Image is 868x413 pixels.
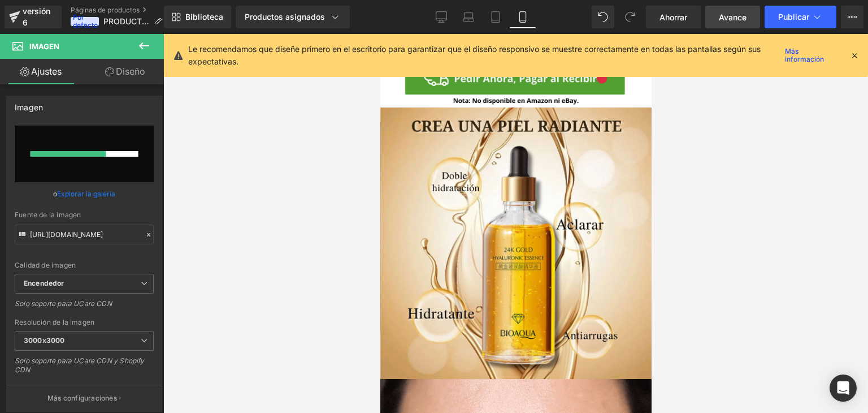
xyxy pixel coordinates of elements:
font: Encendedor [24,279,64,287]
font: Imagen [15,102,43,112]
font: Por defecto [73,13,98,29]
font: versión 6 [23,6,50,27]
button: Deshacer [592,6,614,28]
font: Más información [785,47,824,63]
a: Móvil [509,6,536,28]
a: Más información [780,49,841,62]
input: Enlace [15,225,154,244]
font: Avance [719,12,747,22]
div: Abrir Intercom Messenger [830,375,857,402]
button: Publicar [765,6,836,28]
a: Avance [705,6,760,28]
font: Ahorrar [659,12,687,22]
a: Páginas de productos [71,6,171,15]
font: Imagen [29,42,59,51]
font: Productos asignados [245,12,325,21]
font: Resolución de la imagen [15,318,94,326]
font: Explorar la galería [57,190,115,198]
font: Más configuraciones [47,394,117,402]
a: Computadora portátil [455,6,482,28]
font: Solo soporte para UCare CDN [15,299,112,308]
a: De oficina [428,6,455,28]
button: Rehacer [619,6,641,28]
font: Páginas de productos [71,6,140,14]
font: PRODUCTO 1 [103,16,154,26]
font: Solo soporte para UCare CDN y Shopify CDN [15,356,145,374]
button: Más configuraciones [7,385,162,411]
font: Calidad de imagen [15,261,76,269]
font: Publicar [778,12,809,21]
a: Tableta [482,6,509,28]
button: Más [841,6,863,28]
font: Le recomendamos que diseñe primero en el escritorio para garantizar que el diseño responsivo se m... [188,44,761,66]
font: o [53,190,57,198]
a: Nueva Biblioteca [164,6,231,28]
font: Biblioteca [185,12,223,21]
a: Diseño [84,59,166,84]
a: versión 6 [5,6,62,28]
font: 3000x3000 [24,336,64,345]
font: Fuente de la imagen [15,210,81,219]
font: Diseño [116,66,145,77]
font: Ajustes [31,66,62,77]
